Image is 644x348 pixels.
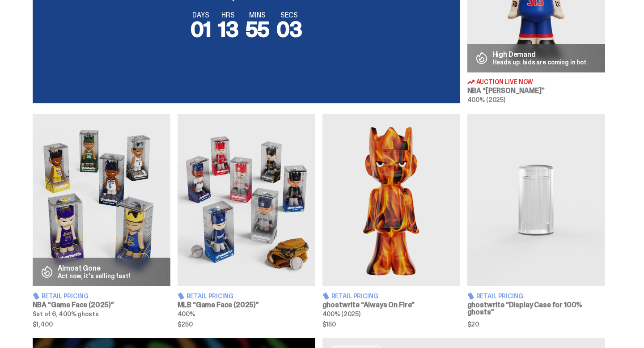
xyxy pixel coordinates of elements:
[33,310,99,318] span: Set of 6, 400% ghosts
[246,15,270,43] span: 55
[191,12,211,19] span: DAYS
[467,114,605,327] a: Display Case for 100% ghosts Retail Pricing
[58,273,131,279] p: Act now, it's selling fast!
[476,293,523,299] span: Retail Pricing
[58,265,131,272] p: Almost Gone
[42,293,89,299] span: Retail Pricing
[492,59,587,65] p: Heads up: bids are coming in hot
[276,12,302,19] span: SECS
[467,114,605,286] img: Display Case for 100% ghosts
[218,12,238,19] span: HRS
[191,15,211,43] span: 01
[178,114,315,327] a: Game Face (2025) Retail Pricing
[33,114,170,327] a: Game Face (2025) Almost Gone Act now, it's selling fast! Retail Pricing
[218,15,238,43] span: 13
[246,12,270,19] span: MINS
[186,293,233,299] span: Retail Pricing
[322,321,460,327] span: $150
[467,301,605,316] h3: ghostwrite “Display Case for 100% ghosts”
[322,301,460,309] h3: ghostwrite “Always On Fire”
[33,301,170,309] h3: NBA “Game Face (2025)”
[467,321,605,327] span: $20
[178,114,315,286] img: Game Face (2025)
[322,310,360,318] span: 400% (2025)
[178,310,195,318] span: 400%
[178,301,315,309] h3: MLB “Game Face (2025)”
[322,114,460,286] img: Always On Fire
[33,114,170,286] img: Game Face (2025)
[492,51,587,58] p: High Demand
[33,321,170,327] span: $1,400
[467,96,505,104] span: 400% (2025)
[331,293,378,299] span: Retail Pricing
[322,114,460,327] a: Always On Fire Retail Pricing
[476,79,534,85] span: Auction Live Now
[467,87,605,94] h3: NBA “[PERSON_NAME]”
[178,321,315,327] span: $250
[276,15,302,43] span: 03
